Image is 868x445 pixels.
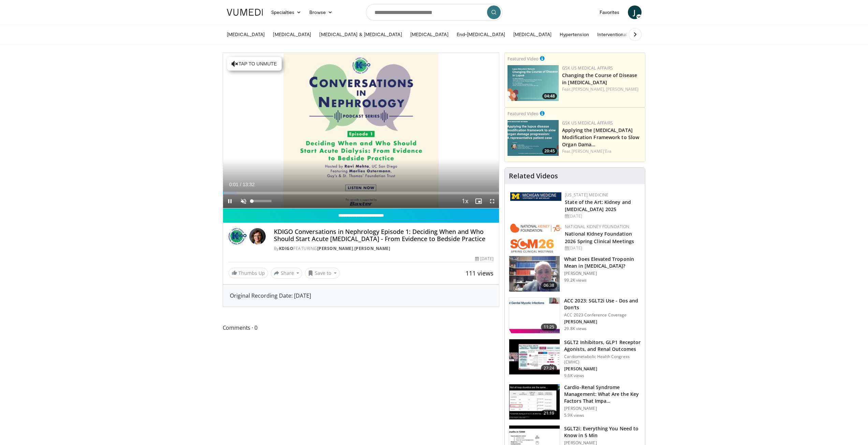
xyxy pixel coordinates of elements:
a: [US_STATE] Medicine [565,192,608,198]
a: Hypertension [556,28,593,41]
img: 98daf78a-1d22-4ebe-927e-10afe95ffd94.150x105_q85_crop-smart_upscale.jpg [509,256,560,292]
small: Featured Video [507,110,539,117]
button: Enable picture-in-picture mode [472,194,485,208]
a: Browse [305,5,337,19]
a: 27:24 SGLT2 Inhibitors, GLP1 Receptor Agonists, and Renal Outcomes Cardiometabolic Health Congres... [509,339,641,379]
p: 99.2K views [564,278,587,283]
div: By FEATURING , [274,246,494,252]
a: GSK US Medical Affairs [562,65,613,71]
a: Interventional Nephrology [593,28,658,41]
span: 111 views [466,269,494,277]
p: [PERSON_NAME] [564,319,641,325]
input: Search topics, interventions [366,4,502,20]
img: 5200eabc-bf1e-448d-82ed-58aa581545cf.150x105_q85_crop-smart_upscale.jpg [509,339,560,375]
img: 617c1126-5952-44a1-b66c-75ce0166d71c.png.150x105_q85_crop-smart_upscale.jpg [507,65,559,101]
span: 11:25 [541,324,557,330]
a: Changing the Course of Disease in [MEDICAL_DATA] [562,72,637,86]
a: National Kidney Foundation [565,224,629,229]
h4: KDIGO Conversations in Nephrology Episode 1: Deciding When and Who Should Start Acute [MEDICAL_DA... [274,228,494,243]
video-js: Video Player [223,53,499,208]
span: 27:24 [541,365,557,372]
button: Unmute [237,194,250,208]
a: [PERSON_NAME] [354,246,391,251]
small: Featured Video [507,56,539,62]
div: Volume Level [252,200,271,202]
a: KDIGO [279,246,294,251]
a: J [628,5,642,19]
img: 68880e59-0076-413d-b1a5-e8fc6db9bbc2.150x105_q85_crop-smart_upscale.jpg [509,384,560,420]
p: 5.9K views [564,413,584,418]
a: 11:25 ACC 2023: SGLT2i Use - Dos and Don'ts ACC 2023 Conference Coverage [PERSON_NAME] 29.8K views [509,297,641,333]
a: [PERSON_NAME], [572,86,605,92]
button: Tap to unmute [227,57,282,71]
img: 9258cdf1-0fbf-450b-845f-99397d12d24a.150x105_q85_crop-smart_upscale.jpg [509,298,560,333]
div: [DATE] [565,245,639,251]
img: 5ed80e7a-0811-4ad9-9c3a-04de684f05f4.png.150x105_q85_autocrop_double_scale_upscale_version-0.2.png [510,192,561,201]
div: [DATE] [565,213,639,219]
a: Specialties [267,5,306,19]
span: 04:48 [542,93,557,99]
a: [MEDICAL_DATA] [406,28,453,41]
a: [MEDICAL_DATA] [509,28,556,41]
a: Favorites [595,5,624,19]
button: Save to [305,268,340,279]
button: Fullscreen [485,194,499,208]
h4: Related Videos [509,172,558,180]
img: 79503c0a-d5ce-4e31-88bd-91ebf3c563fb.png.150x105_q85_autocrop_double_scale_upscale_version-0.2.png [510,224,561,253]
img: VuMedi Logo [227,9,263,16]
span: 20:45 [542,148,557,154]
a: [MEDICAL_DATA] & [MEDICAL_DATA] [315,28,406,41]
span: 21:19 [541,410,557,417]
p: [PERSON_NAME] [564,271,641,276]
a: End-[MEDICAL_DATA] [453,28,509,41]
div: Feat. [562,86,642,92]
a: 20:45 [507,120,559,156]
span: 0:01 [229,182,238,187]
p: Cardiometabolic Health Congress (CMHC) [564,354,641,365]
a: 06:38 What Does Elevated Troponin Mean in [MEDICAL_DATA]? [PERSON_NAME] 99.2K views [509,256,641,292]
p: 29.8K views [564,326,587,331]
a: [PERSON_NAME]'Era [572,148,612,154]
a: 21:19 Cardio-Renal Syndrome Management: What Are the Key Factors That Impa… [PERSON_NAME] 5.9K views [509,384,641,420]
div: Progress Bar [223,192,499,194]
h3: Cardio-Renal Syndrome Management: What Are the Key Factors That Impa… [564,384,641,404]
a: [PERSON_NAME] [606,86,638,92]
a: National Kidney Foundation 2026 Spring Clinical Meetings [565,231,634,244]
button: Share [271,268,303,279]
img: 9b11da17-84cb-43c8-bb1f-86317c752f50.png.150x105_q85_crop-smart_upscale.jpg [507,120,559,156]
span: / [240,182,241,187]
span: Comments 0 [223,323,500,332]
p: [PERSON_NAME] [564,366,641,372]
a: [MEDICAL_DATA] [269,28,315,41]
a: 04:48 [507,65,559,101]
h3: ACC 2023: SGLT2i Use - Dos and Don'ts [564,297,641,311]
h3: SGLT2 Inhibitors, GLP1 Receptor Agonists, and Renal Outcomes [564,339,641,353]
img: Avatar [249,228,266,244]
p: 9.6K views [564,373,584,379]
a: [MEDICAL_DATA] [223,28,269,41]
h3: SGLT2i: Everything You Need to Know in 5 Min [564,425,641,439]
span: 13:32 [242,182,254,187]
button: Pause [223,194,237,208]
div: Original Recording Date: [DATE] [230,292,492,300]
img: KDIGO [229,228,247,244]
a: GSK US Medical Affairs [562,120,613,126]
p: ACC 2023 Conference Coverage [564,312,641,318]
span: 06:38 [541,282,557,289]
div: Feat. [562,148,642,154]
button: Playback Rate [458,194,472,208]
p: [PERSON_NAME] [564,406,641,411]
a: Thumbs Up [229,268,268,278]
a: State of the Art: Kidney and [MEDICAL_DATA] 2025 [565,199,631,212]
a: [PERSON_NAME] [317,246,353,251]
h3: What Does Elevated Troponin Mean in [MEDICAL_DATA]? [564,256,641,269]
div: [DATE] [475,256,494,262]
a: Applying the [MEDICAL_DATA] Modification Framework to Slow Organ Dama… [562,127,639,148]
